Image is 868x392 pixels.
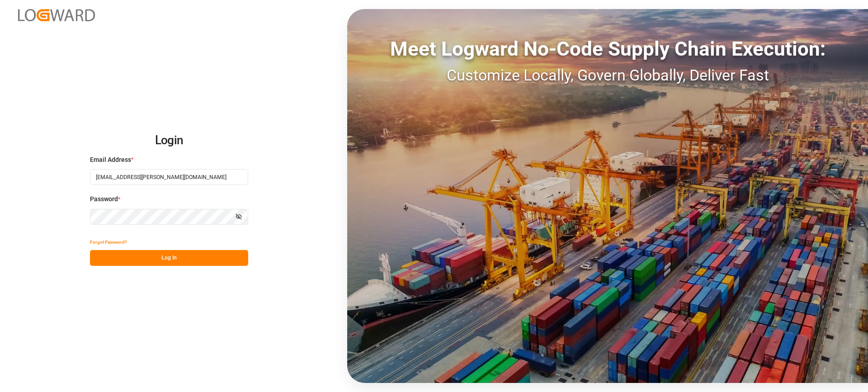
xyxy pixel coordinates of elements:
[90,155,131,165] span: Email Address
[18,9,95,21] img: Logward_new_orange.png
[90,126,248,155] h2: Login
[90,169,248,185] input: Enter your email
[90,234,127,250] button: Forgot Password?
[347,34,868,64] div: Meet Logward No-Code Supply Chain Execution:
[90,250,248,266] button: Log In
[90,194,118,204] span: Password
[347,64,868,87] div: Customize Locally, Govern Globally, Deliver Fast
